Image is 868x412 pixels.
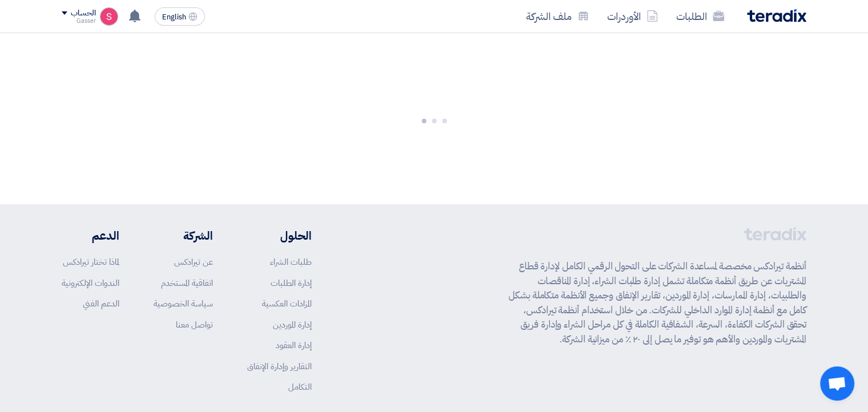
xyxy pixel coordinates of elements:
[598,3,667,30] a: الأوردرات
[71,9,95,18] div: الحساب
[161,277,213,289] a: اتفاقية المستخدم
[508,259,806,346] p: أنظمة تيرادكس مخصصة لمساعدة الشركات على التحول الرقمي الكامل لإدارة قطاع المشتريات عن طريق أنظمة ...
[270,256,312,268] a: طلبات الشراء
[174,256,213,268] a: عن تيرادكس
[247,360,312,373] a: التقارير وإدارة الإنفاق
[83,297,119,310] a: الدعم الفني
[62,277,119,289] a: الندوات الإلكترونية
[154,297,213,310] a: سياسة الخصوصية
[288,381,312,393] a: التكامل
[247,227,312,244] li: الحلول
[176,318,213,331] a: تواصل معنا
[162,13,186,21] span: English
[154,227,213,244] li: الشركة
[271,277,312,289] a: إدارة الطلبات
[747,9,806,22] img: Teradix logo
[63,256,119,268] a: لماذا تختار تيرادكس
[820,366,854,401] div: Open chat
[517,3,598,30] a: ملف الشركة
[62,18,95,24] div: Gasser
[262,297,312,310] a: المزادات العكسية
[276,339,312,352] a: إدارة العقود
[273,318,312,331] a: إدارة الموردين
[155,7,205,26] button: English
[100,7,118,26] img: unnamed_1748516558010.png
[667,3,733,30] a: الطلبات
[62,227,119,244] li: الدعم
